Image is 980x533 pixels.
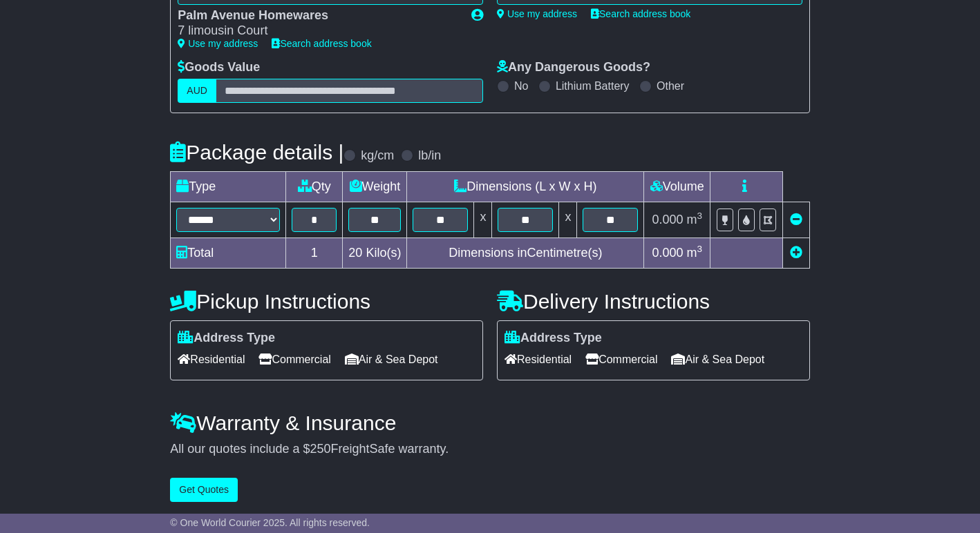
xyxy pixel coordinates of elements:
[361,148,394,164] label: kg/cm
[514,79,528,93] label: No
[178,331,275,346] label: Address Type
[343,171,407,202] td: Weight
[171,171,286,202] td: Type
[697,211,702,221] sup: 3
[170,290,483,313] h4: Pickup Instructions
[686,246,702,260] span: m
[170,411,809,434] h4: Warranty & Insurance
[644,171,710,202] td: Volume
[418,148,441,164] label: lb/in
[591,8,690,19] a: Search address book
[697,244,702,254] sup: 3
[310,442,330,456] span: 250
[556,79,630,93] label: Lithium Battery
[790,213,802,226] a: Remove this item
[652,246,683,260] span: 0.000
[178,38,258,49] a: Use my address
[170,478,238,502] button: Get Quotes
[497,8,577,19] a: Use my address
[474,202,492,238] td: x
[345,349,438,370] span: Air & Sea Depot
[286,238,343,268] td: 1
[178,60,260,75] label: Goods Value
[348,246,362,260] span: 20
[505,349,572,370] span: Residential
[258,349,330,370] span: Commercial
[505,331,602,346] label: Address Type
[286,171,343,202] td: Qty
[343,238,407,268] td: Kilo(s)
[171,238,286,268] td: Total
[790,246,802,260] a: Add new item
[497,60,650,75] label: Any Dangerous Goods?
[178,349,245,370] span: Residential
[671,349,764,370] span: Air & Sea Depot
[497,290,810,313] h4: Delivery Instructions
[272,38,371,49] a: Search address book
[407,238,644,268] td: Dimensions in Centimetre(s)
[652,213,683,226] span: 0.000
[170,517,370,528] span: © One World Courier 2025. All rights reserved.
[686,213,702,226] span: m
[178,23,458,39] div: 7 limousin Court
[585,349,657,370] span: Commercial
[178,79,216,103] label: AUD
[178,8,458,23] div: Palm Avenue Homewares
[170,141,343,164] h4: Package details |
[657,79,684,93] label: Other
[559,202,577,238] td: x
[407,171,644,202] td: Dimensions (L x W x H)
[170,442,809,457] div: All our quotes include a $ FreightSafe warranty.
